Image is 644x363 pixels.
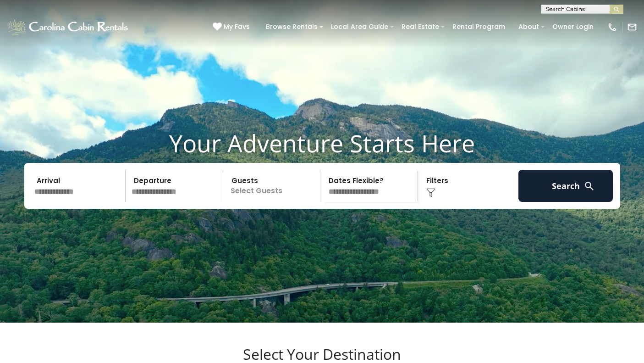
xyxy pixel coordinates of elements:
[518,170,613,202] button: Search
[448,20,510,34] a: Rental Program
[627,22,637,32] img: mail-regular-white.png
[397,20,444,34] a: Real Estate
[583,180,595,192] img: search-regular-white.png
[7,129,637,157] h1: Your Adventure Starts Here
[213,22,252,32] a: My Favs
[426,188,435,197] img: filter--v1.png
[224,22,250,32] span: My Favs
[261,20,322,34] a: Browse Rentals
[7,18,131,36] img: White-1-1-2.png
[607,22,617,32] img: phone-regular-white.png
[514,20,544,34] a: About
[326,20,393,34] a: Local Area Guide
[548,20,598,34] a: Owner Login
[226,170,320,202] p: Select Guests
